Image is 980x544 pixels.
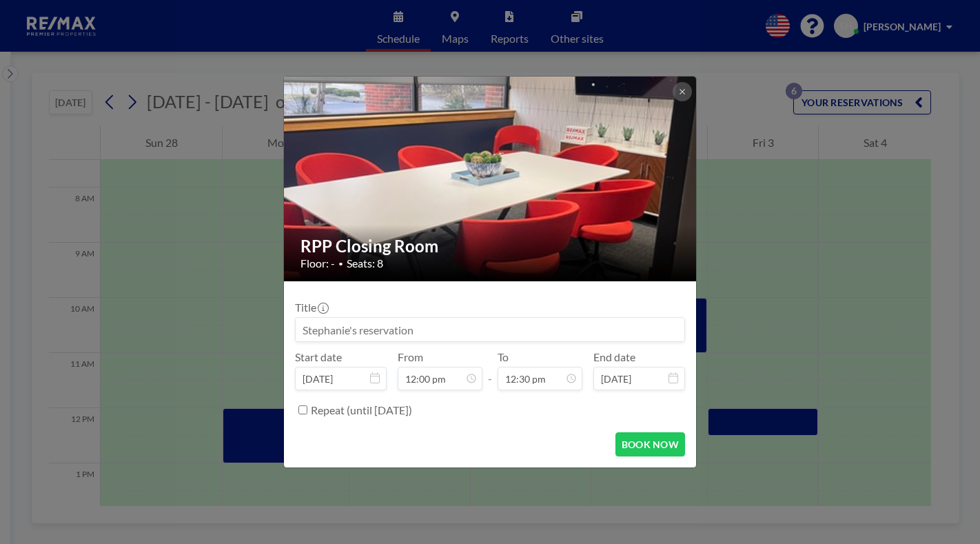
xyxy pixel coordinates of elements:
[398,350,423,364] label: From
[593,350,635,364] label: End date
[347,256,383,270] span: Seats: 8
[296,318,684,341] input: Stephanie's reservation
[488,355,492,385] span: -
[300,236,681,256] h2: RPP Closing Room
[338,259,343,269] span: •
[311,403,412,417] label: Repeat (until [DATE])
[300,256,335,270] span: Floor: -
[295,350,342,364] label: Start date
[615,432,685,456] button: BOOK NOW
[295,301,327,314] label: Title
[498,350,509,364] label: To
